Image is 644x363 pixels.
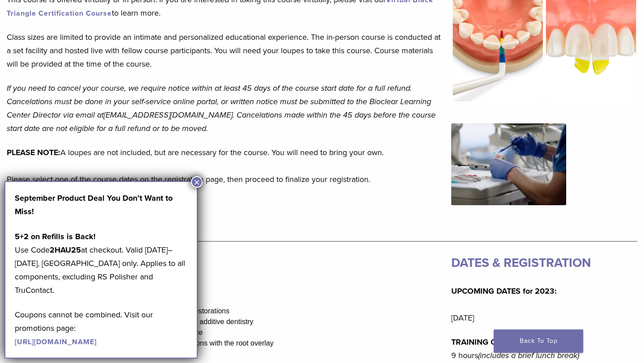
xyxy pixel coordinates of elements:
[15,230,187,297] p: Use Code at checkout. Valid [DATE]–[DATE], [GEOGRAPHIC_DATA] only. Applies to all components, exc...
[451,286,557,296] strong: UPCOMING DATES for 2023:
[28,317,441,327] li: Understand how to eliminate bad negative space with additive dentistry
[28,306,441,317] li: Learn the Bioclear Method pillars for Black Triangle restorations
[7,148,60,157] strong: PLEASE NOTE:
[7,83,436,133] em: If you need to cancel your course, we require notice within at least 45 days of the course start ...
[15,193,173,216] strong: September Product Deal You Don’t Want to Miss!
[191,176,203,188] button: Close
[7,30,441,71] p: Class sizes are limited to provide an intimate and personalized educational experience. The in-pe...
[7,146,441,186] p: A loupes are not included, but are necessary for the course. You will need to bring your own. Ple...
[15,232,96,241] strong: 5+2 on Refills is Back!
[28,338,441,349] li: Combine black triangle treatment with Class V abrasions with the root overlay
[451,337,558,347] strong: TRAINING COURSE LENGTH:
[478,350,579,360] em: (includes a brief lunch break)
[15,308,187,348] p: Coupons cannot be combined. Visit our promotions page:
[494,329,583,353] a: Back To Top
[7,252,441,274] h3: LEARNING OUTCOMES
[15,338,97,346] a: [URL][DOMAIN_NAME]
[451,252,637,274] h3: DATES & REGISTRATION
[451,284,637,325] p: [DATE]
[50,245,81,255] strong: 2HAU25
[28,327,441,338] li: Learn to rejuvenate the teeth for a youthful appearance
